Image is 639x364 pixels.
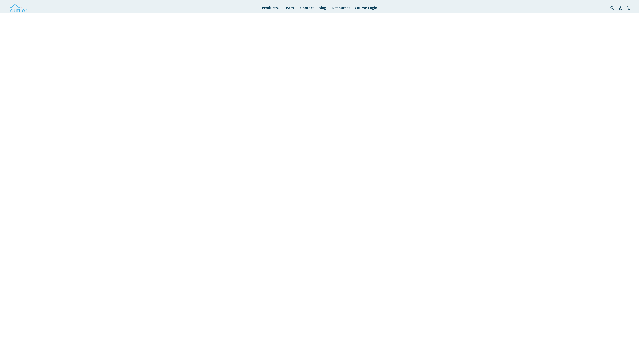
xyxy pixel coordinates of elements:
[260,5,281,11] a: Products
[317,5,330,11] a: Blog
[282,5,297,11] a: Team
[298,5,316,11] a: Contact
[330,5,352,11] a: Resources
[610,4,619,11] input: Search
[353,5,379,11] a: Course Login
[10,3,28,13] img: Outlier Linguistics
